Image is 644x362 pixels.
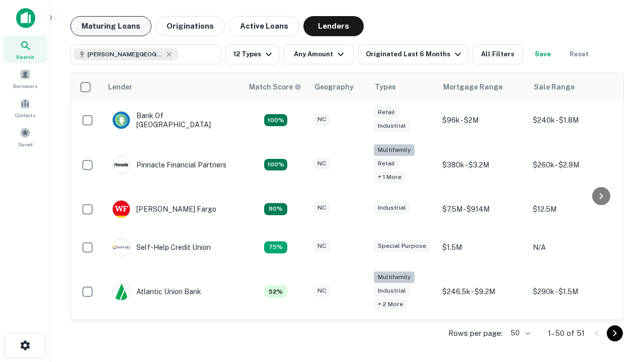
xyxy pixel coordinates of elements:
[264,286,287,298] div: Matching Properties: 7, hasApolloMatch: undefined
[437,139,528,190] td: $380k - $3.2M
[594,249,644,298] iframe: Chat Widget
[108,81,132,93] div: Lender
[18,140,33,148] span: Saved
[437,190,528,228] td: $7.5M - $914M
[243,73,308,101] th: Capitalize uses an advanced AI algorithm to match your search with the best lender. The match sco...
[313,202,330,214] div: NC
[283,44,354,64] button: Any Amount
[374,271,415,283] div: Multifamily
[374,120,410,132] div: Industrial
[303,16,364,36] button: Lenders
[113,283,130,300] img: picture
[16,8,35,28] img: capitalize-icon.png
[528,190,618,228] td: $12.5M
[528,101,618,139] td: $240k - $1.8M
[3,94,47,121] a: Contacts
[314,81,354,93] div: Geography
[374,107,399,118] div: Retail
[112,238,211,256] div: Self-help Credit Union
[113,112,130,129] img: picture
[264,203,287,215] div: Matching Properties: 12, hasApolloMatch: undefined
[229,16,299,36] button: Active Loans
[15,111,35,119] span: Contacts
[437,228,528,266] td: $1.5M
[308,73,369,101] th: Geography
[374,144,415,156] div: Multifamily
[443,81,503,93] div: Mortgage Range
[113,239,130,256] img: picture
[366,48,464,60] div: Originated Last 6 Months
[16,53,34,61] span: Search
[437,73,528,101] th: Mortgage Range
[472,44,523,64] button: All Filters
[155,16,225,36] button: Originations
[548,327,585,339] p: 1–50 of 51
[88,50,163,59] span: [PERSON_NAME][GEOGRAPHIC_DATA], [GEOGRAPHIC_DATA]
[3,36,47,63] a: Search
[528,266,618,317] td: $290k - $1.5M
[249,81,299,93] h6: Match Score
[113,201,130,218] img: picture
[3,123,47,150] a: Saved
[264,159,287,171] div: Matching Properties: 24, hasApolloMatch: undefined
[112,156,226,174] div: Pinnacle Financial Partners
[528,139,618,190] td: $260k - $2.9M
[437,266,528,317] td: $246.5k - $9.2M
[113,156,130,173] img: picture
[358,44,468,64] button: Originated Last 6 Months
[112,111,233,129] div: Bank Of [GEOGRAPHIC_DATA]
[264,241,287,253] div: Matching Properties: 10, hasApolloMatch: undefined
[313,285,330,297] div: NC
[528,228,618,266] td: N/A
[13,82,37,90] span: Borrowers
[313,240,330,252] div: NC
[527,44,559,64] button: Save your search to get updates of matches that match your search criteria.
[563,44,595,64] button: Reset
[112,200,216,218] div: [PERSON_NAME] Fargo
[369,73,437,101] th: Types
[264,114,287,126] div: Matching Properties: 14, hasApolloMatch: undefined
[528,73,618,101] th: Sale Range
[374,158,399,169] div: Retail
[507,326,532,340] div: 50
[437,101,528,139] td: $96k - $2M
[534,81,575,93] div: Sale Range
[374,202,410,214] div: Industrial
[375,81,396,93] div: Types
[225,44,279,64] button: 12 Types
[70,16,151,36] button: Maturing Loans
[374,299,407,310] div: + 2 more
[313,158,330,169] div: NC
[313,114,330,125] div: NC
[249,81,301,93] div: Capitalize uses an advanced AI algorithm to match your search with the best lender. The match sco...
[112,283,201,301] div: Atlantic Union Bank
[102,73,243,101] th: Lender
[374,240,430,252] div: Special Purpose
[3,65,47,92] a: Borrowers
[607,325,623,341] button: Go to next page
[374,171,406,183] div: + 1 more
[448,327,503,339] p: Rows per page:
[374,285,410,297] div: Industrial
